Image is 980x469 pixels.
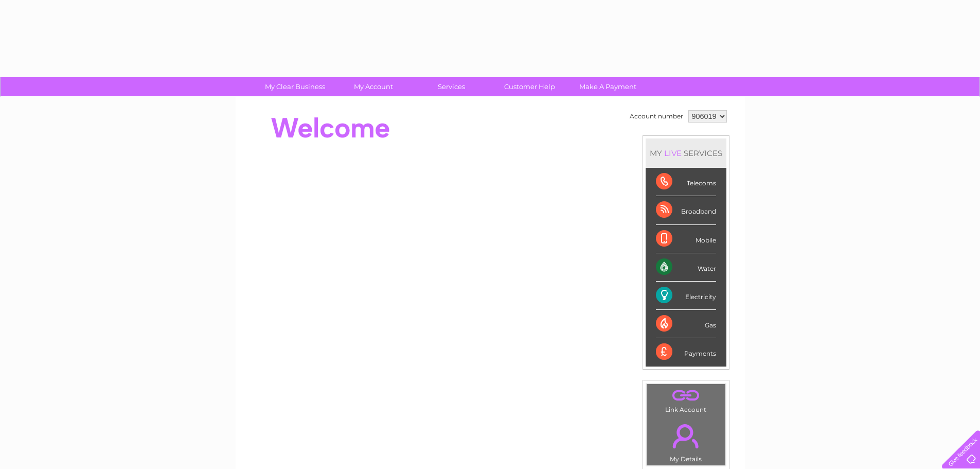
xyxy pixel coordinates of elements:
[649,387,723,405] a: .
[656,310,716,338] div: Gas
[409,77,494,96] a: Services
[649,418,723,454] a: .
[487,77,572,96] a: Customer Help
[662,148,684,158] div: LIVE
[656,338,716,366] div: Payments
[253,77,337,96] a: My Clear Business
[646,138,726,168] div: MY SERVICES
[656,282,716,310] div: Electricity
[656,168,716,196] div: Telecoms
[331,77,416,96] a: My Account
[646,415,726,466] td: My Details
[656,225,716,253] div: Mobile
[565,77,650,96] a: Make A Payment
[646,384,726,416] td: Link Account
[627,108,686,125] td: Account number
[656,253,716,282] div: Water
[656,196,716,224] div: Broadband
